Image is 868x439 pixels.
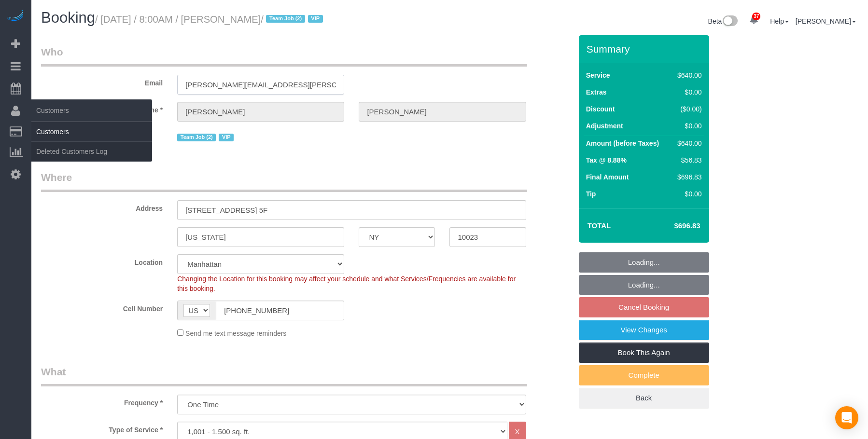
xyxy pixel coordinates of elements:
[770,17,789,25] a: Help
[177,75,344,95] input: Email
[673,87,701,97] div: $0.00
[177,102,344,122] input: First Name
[673,121,701,131] div: $0.00
[673,172,701,182] div: $696.83
[586,155,627,165] label: Tax @ 8.88%
[266,15,305,23] span: Team Job (2)
[41,9,95,26] span: Booking
[673,70,701,80] div: $640.00
[744,10,763,31] a: 37
[177,134,216,141] span: Team Job (2)
[41,365,527,386] legend: What
[34,395,170,408] label: Frequency *
[796,17,856,25] a: [PERSON_NAME]
[185,329,286,337] span: Send me text message reminders
[34,422,170,435] label: Type of Service *
[34,200,170,213] label: Address
[587,43,704,55] h3: Summary
[41,45,527,67] legend: Who
[177,227,344,247] input: City
[31,122,152,141] a: Customers
[586,87,607,97] label: Extras
[31,99,152,122] span: Customers
[673,155,701,165] div: $56.83
[31,122,152,162] ul: Customers
[673,104,701,114] div: ($0.00)
[708,17,738,25] a: Beta
[579,343,709,363] a: Book This Again
[645,222,700,230] h4: $696.83
[261,14,325,25] span: /
[586,138,659,148] label: Amount (before Taxes)
[586,70,610,80] label: Service
[586,104,615,114] label: Discount
[673,189,701,199] div: $0.00
[34,75,170,88] label: Email
[586,172,629,182] label: Final Amount
[34,254,170,267] label: Location
[31,142,152,161] a: Deleted Customers Log
[835,406,858,429] div: Open Intercom Messenger
[586,121,623,131] label: Adjustment
[41,170,527,192] legend: Where
[752,13,760,20] span: 37
[6,10,25,23] img: Automaid Logo
[177,275,516,292] span: Changing the Location for this booking may affect your schedule and what Services/Frequencies are...
[673,138,701,148] div: $640.00
[579,320,709,340] a: View Changes
[216,301,344,320] input: Cell Number
[449,227,526,247] input: Zip Code
[359,102,526,122] input: Last Name
[588,221,611,230] strong: Total
[308,15,323,23] span: VIP
[579,388,709,408] a: Back
[34,301,170,314] label: Cell Number
[95,14,326,25] small: / [DATE] / 8:00AM / [PERSON_NAME]
[586,189,596,199] label: Tip
[219,134,234,141] span: VIP
[722,15,738,28] img: New interface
